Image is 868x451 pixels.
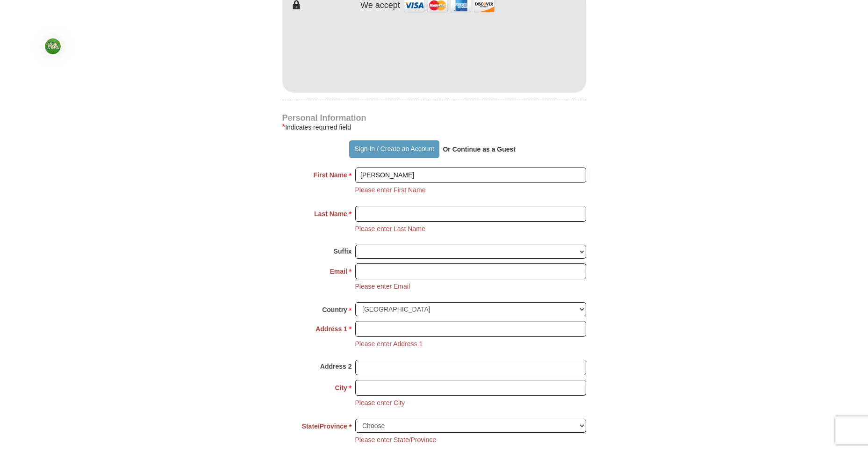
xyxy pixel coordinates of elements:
strong: Or Continue as a Guest [443,145,516,153]
h4: We accept [360,0,400,11]
strong: Email [330,265,347,278]
li: Please enter City [355,398,405,407]
strong: Suffix [334,245,352,258]
strong: State/Province [302,420,347,433]
div: Indicates required field [282,122,586,133]
strong: Address 2 [320,360,352,373]
strong: Country [322,303,347,316]
li: Please enter Email [355,282,410,291]
strong: First Name [314,168,347,182]
li: Please enter Address 1 [355,339,423,349]
button: Sign In / Create an Account [349,140,439,158]
li: Please enter Last Name [355,224,425,233]
strong: City [335,381,347,394]
h4: Personal Information [282,114,586,122]
strong: Address 1 [316,322,347,335]
strong: Last Name [314,207,347,220]
li: Please enter State/Province [355,435,437,444]
li: Please enter First Name [355,185,426,195]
